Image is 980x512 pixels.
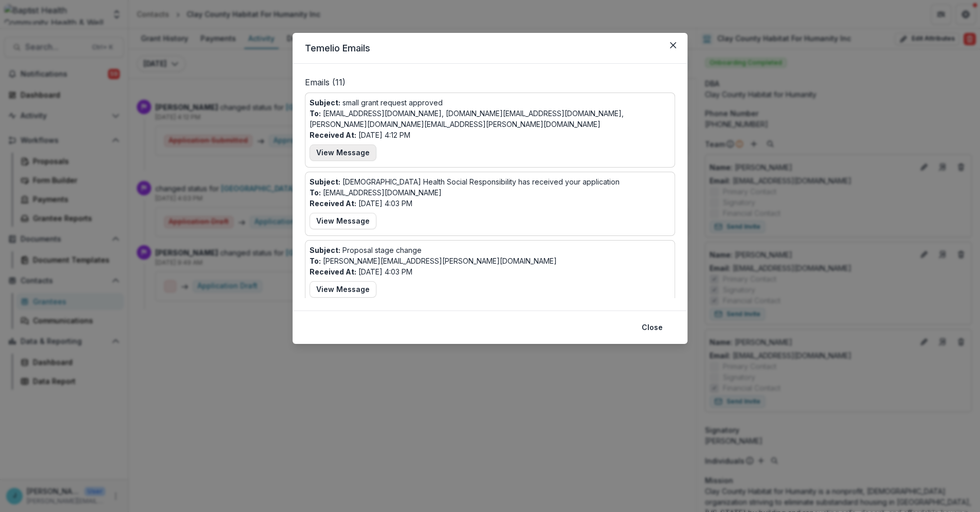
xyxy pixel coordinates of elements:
[665,37,681,53] button: Close
[310,144,376,161] button: View Message
[310,131,356,139] b: Received At:
[310,97,443,108] p: small grant request approved
[310,130,410,140] p: [DATE] 4:12 PM
[293,33,687,64] header: Temelio Emails
[310,199,356,208] b: Received At:
[310,98,340,107] b: Subject:
[310,266,412,277] p: [DATE] 4:03 PM
[310,198,412,209] p: [DATE] 4:03 PM
[310,108,670,130] p: [EMAIL_ADDRESS][DOMAIN_NAME], [DOMAIN_NAME][EMAIL_ADDRESS][DOMAIN_NAME], [PERSON_NAME][DOMAIN_NAM...
[310,267,356,276] b: Received At:
[310,109,321,118] b: To:
[310,246,340,254] b: Subject:
[310,176,620,187] p: [DEMOGRAPHIC_DATA] Health Social Responsibility has received your application
[305,76,675,93] p: Emails ( 11 )
[310,281,376,298] button: View Message
[310,213,376,229] button: View Message
[636,319,669,336] button: Close
[310,255,557,266] p: [PERSON_NAME][EMAIL_ADDRESS][PERSON_NAME][DOMAIN_NAME]
[310,177,340,186] b: Subject:
[310,187,442,198] p: [EMAIL_ADDRESS][DOMAIN_NAME]
[310,188,321,197] b: To:
[310,257,321,265] b: To:
[310,245,422,255] p: Proposal stage change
